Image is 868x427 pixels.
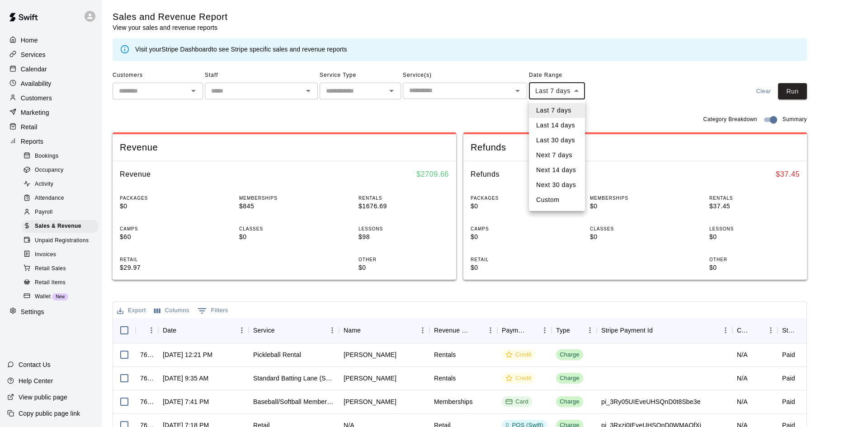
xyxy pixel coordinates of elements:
li: Next 14 days [529,163,585,178]
li: Last 7 days [529,103,585,118]
li: Next 7 days [529,148,585,163]
li: Custom [529,192,585,207]
li: Next 30 days [529,178,585,192]
li: Last 14 days [529,118,585,133]
li: Last 30 days [529,133,585,148]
